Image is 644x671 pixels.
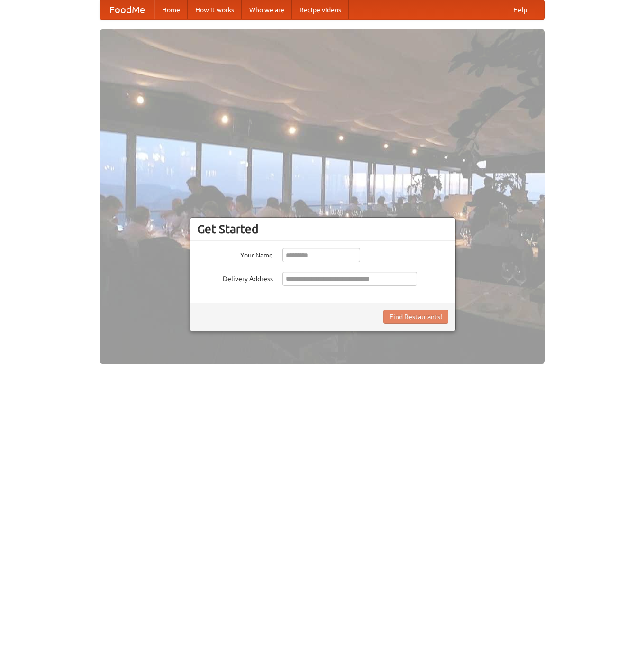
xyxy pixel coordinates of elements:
[506,0,535,19] a: Help
[197,222,448,236] h3: Get Started
[197,272,273,284] label: Delivery Address
[154,0,188,19] a: Home
[292,0,349,19] a: Recipe videos
[242,0,292,19] a: Who we are
[197,248,273,260] label: Your Name
[383,310,448,324] button: Find Restaurants!
[100,0,154,19] a: FoodMe
[188,0,242,19] a: How it works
